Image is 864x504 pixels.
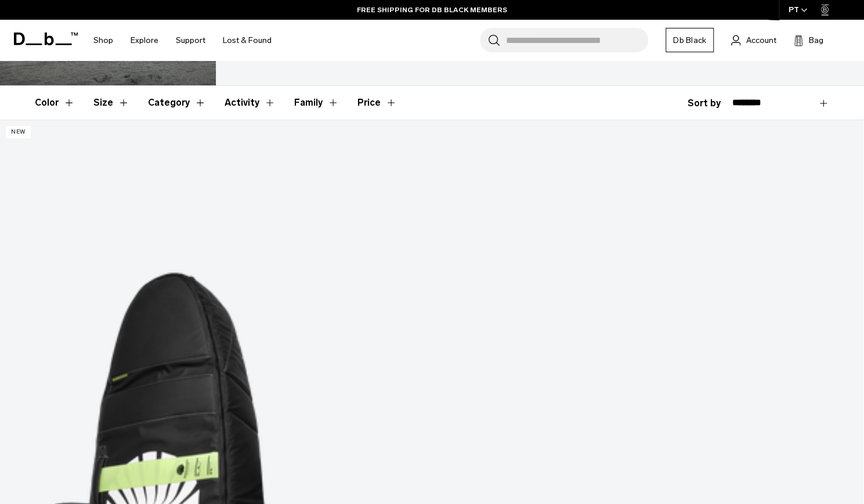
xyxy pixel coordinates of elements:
button: Toggle Filter [294,86,339,120]
nav: Main Navigation [85,20,280,61]
button: Bag [794,33,823,47]
a: Explore [131,20,158,61]
a: Shop [93,20,113,61]
button: Toggle Filter [148,86,206,120]
a: Lost & Found [223,20,272,61]
button: Toggle Filter [35,86,75,120]
p: New [6,126,31,138]
button: Toggle Price [357,86,397,120]
a: Account [731,33,776,47]
a: Support [176,20,205,61]
span: Account [746,34,776,46]
a: FREE SHIPPING FOR DB BLACK MEMBERS [357,5,507,15]
button: Toggle Filter [93,86,129,120]
a: Db Black [666,28,714,52]
button: Toggle Filter [225,86,276,120]
span: Bag [809,34,823,46]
